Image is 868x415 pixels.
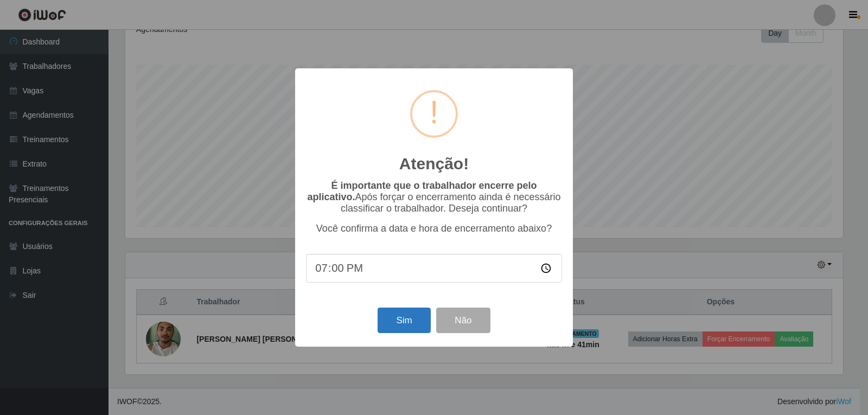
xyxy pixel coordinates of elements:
[306,223,562,234] p: Você confirma a data e hora de encerramento abaixo?
[378,308,430,333] button: Sim
[399,154,469,174] h2: Atenção!
[306,180,562,214] p: Após forçar o encerramento ainda é necessário classificar o trabalhador. Deseja continuar?
[436,308,490,333] button: Não
[307,180,537,202] b: É importante que o trabalhador encerre pelo aplicativo.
